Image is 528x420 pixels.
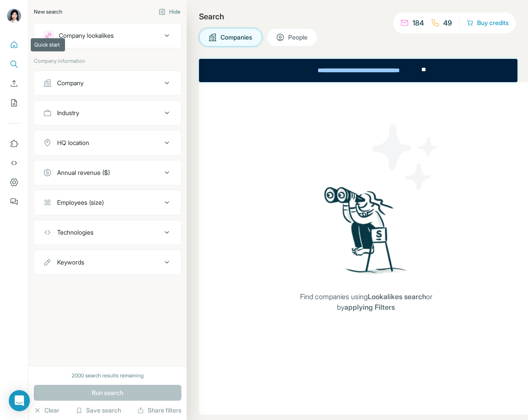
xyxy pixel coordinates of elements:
[76,406,121,415] button: Save search
[59,31,114,40] div: Company lookalikes
[7,56,21,72] button: Search
[9,390,30,411] div: Open Intercom Messenger
[7,136,21,152] button: Use Surfe on LinkedIn
[366,117,445,196] img: Surfe Illustration - Stars
[57,109,79,117] div: Industry
[34,57,181,65] p: Company information
[199,11,517,23] h4: Search
[443,18,452,28] p: 49
[57,138,89,147] div: HQ location
[57,198,104,207] div: Employees (size)
[7,76,21,91] button: Enrich CSV
[344,303,395,311] span: applying Filters
[34,72,181,94] button: Company
[288,33,308,42] span: People
[34,252,181,273] button: Keywords
[72,372,144,380] div: 2000 search results remaining
[7,174,21,190] button: Dashboard
[34,132,181,153] button: HQ location
[287,291,445,312] span: Find companies using or by
[34,25,181,46] button: Company lookalikes
[57,79,83,87] div: Company
[57,168,110,177] div: Annual revenue ($)
[199,59,517,82] iframe: Banner
[412,18,424,28] p: 184
[34,162,181,183] button: Annual revenue ($)
[34,8,62,16] div: New search
[368,292,426,301] span: Lookalikes search
[57,258,84,267] div: Keywords
[7,37,21,53] button: Quick start
[152,5,187,18] button: Hide
[320,185,412,282] img: Surfe Illustration - Woman searching with binoculars
[7,95,21,111] button: My lists
[34,192,181,213] button: Employees (size)
[7,194,21,210] button: Feedback
[7,9,21,23] img: Avatar
[34,102,181,123] button: Industry
[34,222,181,243] button: Technologies
[221,33,253,42] span: Companies
[467,17,509,29] button: Buy credits
[137,406,181,415] button: Share filters
[7,155,21,171] button: Use Surfe API
[57,228,94,237] div: Technologies
[34,406,59,415] button: Clear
